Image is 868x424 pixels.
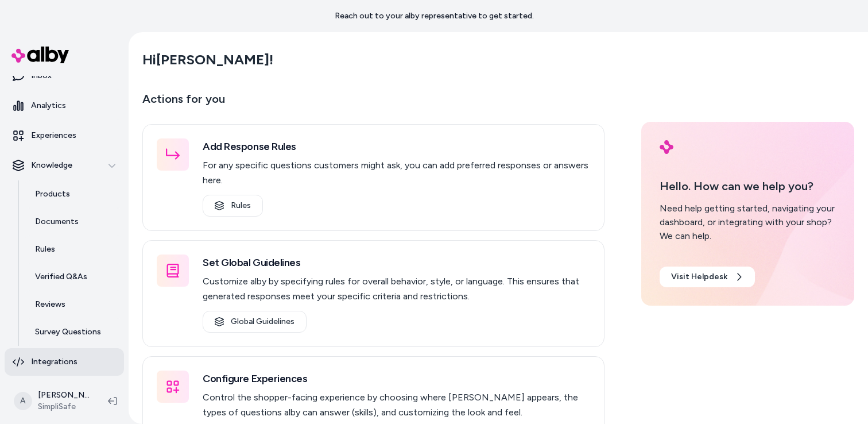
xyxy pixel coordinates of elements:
p: Integrations [31,356,77,368]
span: SimpliSafe [38,401,90,413]
span: A [14,392,32,410]
p: Reviews [35,299,65,310]
a: Integrations [5,348,124,376]
a: Rules [203,195,263,217]
p: Control the shopper-facing experience by choosing where [PERSON_NAME] appears, the types of quest... [203,390,590,420]
a: Global Guidelines [203,311,307,333]
a: Analytics [5,92,124,120]
p: Documents [35,216,79,228]
h2: Hi [PERSON_NAME] ! [142,51,273,68]
p: For any specific questions customers might ask, you can add preferred responses or answers here. [203,158,590,188]
a: Reviews [24,291,124,318]
p: Verified Q&As [35,271,87,283]
a: Inbox [5,62,124,90]
p: [PERSON_NAME] [38,390,90,401]
p: Products [35,188,70,200]
img: alby Logo [11,47,69,63]
p: Actions for you [142,90,604,117]
h3: Configure Experiences [203,371,590,387]
p: Knowledge [31,160,72,171]
a: Verified Q&As [24,263,124,291]
a: Survey Questions [24,318,124,346]
a: Documents [24,208,124,236]
h3: Add Response Rules [203,138,590,155]
p: Experiences [31,130,76,141]
a: Experiences [5,122,124,149]
p: Rules [35,244,55,255]
a: Products [24,180,124,208]
img: alby Logo [660,140,673,154]
button: Knowledge [5,152,124,179]
p: Survey Questions [35,326,101,338]
p: Analytics [31,100,66,111]
button: A[PERSON_NAME]SimpliSafe [7,383,99,419]
p: Inbox [31,70,52,82]
div: Need help getting started, navigating your dashboard, or integrating with your shop? We can help. [660,202,836,243]
h3: Set Global Guidelines [203,255,590,271]
p: Reach out to your alby representative to get started. [335,10,534,22]
p: Customize alby by specifying rules for overall behavior, style, or language. This ensures that ge... [203,274,590,304]
p: Hello. How can we help you? [660,178,836,195]
a: Visit Helpdesk [660,267,755,287]
a: Rules [24,236,124,263]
